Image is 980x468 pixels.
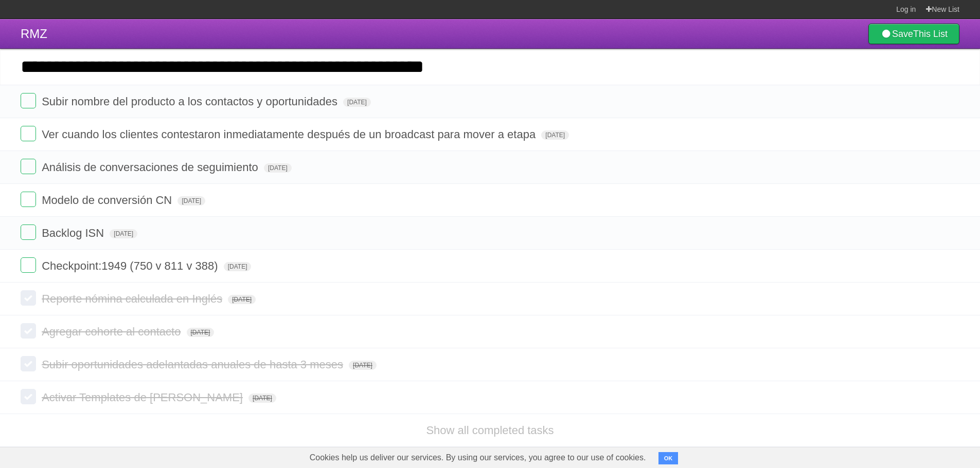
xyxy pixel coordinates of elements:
label: Done [21,224,36,240]
label: Done [21,192,36,207]
span: Subir nombre del producto a los contactos y oportunidades [42,95,340,108]
span: [DATE] [343,98,371,107]
span: Modelo de conversión CN [42,194,174,207]
span: [DATE] [264,163,292,173]
span: [DATE] [349,361,377,370]
label: Done [21,159,36,174]
label: Done [21,257,36,273]
span: Análisis de conversaciones de seguimiento [42,161,261,174]
span: [DATE] [541,130,569,140]
button: OK [658,452,679,464]
span: Subir oportunidades adelantadas anuales de hasta 3 meses [42,358,346,371]
span: Agregar cohorte al contacto [42,325,183,338]
span: Ver cuando los clientes contestaron inmediatamente después de un broadcast para mover a etapa [42,128,538,141]
label: Done [21,290,36,306]
label: Done [21,126,36,141]
span: [DATE] [228,295,256,304]
span: [DATE] [248,394,276,403]
span: [DATE] [177,196,205,205]
a: SaveThis List [868,24,959,44]
span: [DATE] [224,262,252,271]
a: Show all completed tasks [426,424,554,437]
label: Done [21,389,36,404]
span: [DATE] [110,229,137,238]
span: Reporte nómina calculada en Inglés [42,292,225,305]
span: Activar Templates de [PERSON_NAME] [42,391,245,404]
span: Cookies help us deliver our services. By using our services, you agree to our use of cookies. [299,447,656,468]
label: Done [21,356,36,371]
span: [DATE] [187,328,215,337]
span: Checkpoint:1949 (750 v 811 v 388) [42,259,220,272]
span: Backlog ISN [42,227,106,239]
b: This List [913,29,948,39]
label: Done [21,323,36,339]
span: RMZ [21,27,47,41]
label: Done [21,93,36,108]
